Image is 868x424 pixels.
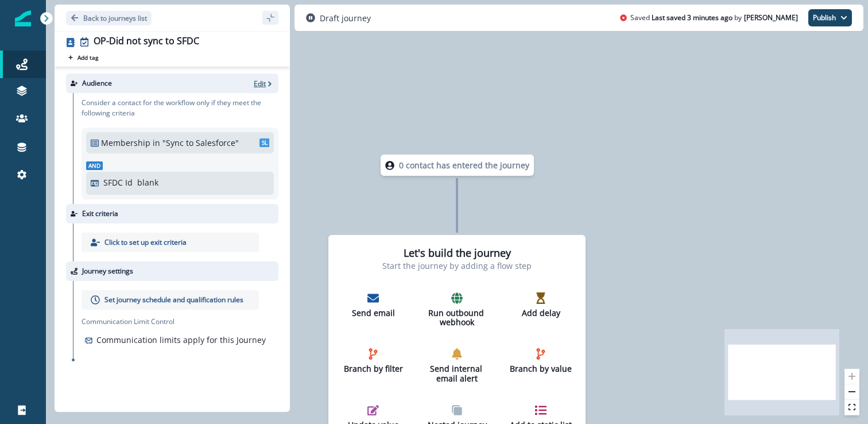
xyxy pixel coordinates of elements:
[425,309,489,328] p: Run outbound webhook
[82,317,278,327] p: Communication Limit Control
[337,344,409,379] button: Branch by filter
[509,309,572,318] p: Add delay
[505,344,577,379] button: Branch by value
[254,79,266,88] p: Edit
[66,11,152,25] button: Go back
[421,344,493,388] button: Send internal email alert
[83,13,147,23] p: Back to journeys list
[262,11,278,25] button: sidebar collapse toggle
[77,54,98,61] p: Add tag
[744,13,798,23] p: Alicia Wilson
[96,334,266,346] p: Communication limits apply for this Journey
[342,309,405,318] p: Send email
[505,288,577,323] button: Add delay
[162,137,239,149] p: "Sync to Salesforce"
[104,295,243,305] p: Set journey schedule and qualification rules
[15,10,31,26] img: Inflection
[254,79,274,88] button: Edit
[103,176,133,188] p: SFDC Id
[404,247,511,260] h2: Let's build the journey
[82,209,118,219] p: Exit criteria
[66,53,100,62] button: Add tag
[82,98,278,118] p: Consider a contact for the workflow only if they meet the following criteria
[808,9,852,26] button: Publish
[347,155,567,176] div: 0 contact has entered the journey
[94,36,199,48] div: OP-Did not sync to SFDC
[82,78,112,88] p: Audience
[101,137,150,149] p: Membership
[399,159,529,171] p: 0 contact has entered the journey
[630,13,650,23] p: Saved
[104,237,187,248] p: Click to set up exit criteria
[342,364,405,374] p: Branch by filter
[734,13,742,23] p: by
[82,266,133,276] p: Journey settings
[153,137,160,149] p: in
[382,260,532,272] p: Start the journey by adding a flow step
[421,288,493,333] button: Run outbound webhook
[509,364,572,374] p: Branch by value
[86,161,103,170] span: And
[652,13,733,23] p: Last saved 3 minutes ago
[425,364,489,384] p: Send internal email alert
[337,288,409,323] button: Send email
[137,176,158,188] p: blank
[320,12,371,24] p: Draft journey
[844,400,859,415] button: fit view
[844,384,859,400] button: zoom out
[259,138,270,147] span: SL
